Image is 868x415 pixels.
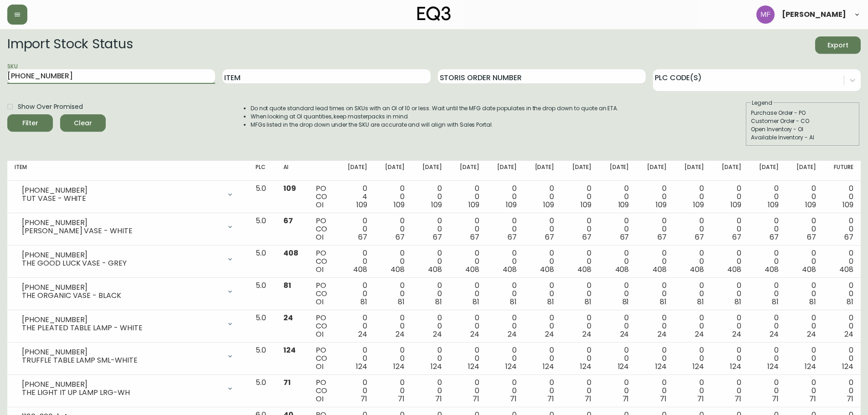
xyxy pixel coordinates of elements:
th: [DATE] [636,161,673,181]
span: 408 [839,264,853,275]
div: 0 0 [643,346,666,371]
div: [PHONE_NUMBER] [22,283,221,292]
span: 67 [657,232,667,242]
div: 0 0 [382,314,405,338]
div: 0 0 [681,249,704,274]
div: 0 0 [494,379,517,403]
span: 67 [770,232,779,242]
span: 408 [503,264,517,275]
div: 0 0 [569,314,591,338]
div: 0 0 [681,379,704,403]
span: 81 [360,297,367,307]
div: 0 0 [344,282,367,306]
div: 0 0 [419,282,442,306]
span: 81 [697,297,704,307]
div: 0 0 [831,217,853,241]
span: 124 [393,361,405,372]
span: 67 [695,232,704,242]
div: 0 0 [831,314,853,338]
div: 0 0 [831,282,853,306]
span: 109 [431,200,442,210]
span: 67 [395,232,405,242]
div: Open Inventory - OI [751,125,855,133]
div: Customer Order - CO [751,117,855,125]
div: 0 0 [419,346,442,371]
span: 109 [580,200,591,210]
div: [PHONE_NUMBER] [22,219,221,227]
span: 71 [435,394,442,404]
span: 81 [772,297,779,307]
span: 109 [468,200,479,210]
span: 24 [657,329,667,339]
div: [PHONE_NUMBER] [22,348,221,356]
span: 71 [510,394,517,404]
div: 0 0 [681,282,704,306]
span: 109 [283,183,296,194]
span: 24 [695,329,704,339]
span: 408 [765,264,779,275]
div: [PERSON_NAME] VASE - WHITE [22,227,221,235]
span: OI [316,200,324,210]
span: 109 [394,200,405,210]
span: 408 [802,264,816,275]
div: 0 0 [344,217,367,241]
span: 408 [652,264,667,275]
span: 109 [506,200,517,210]
div: 0 0 [719,379,741,403]
div: [PHONE_NUMBER]THE GOOD LUCK VASE - GREY [15,249,241,269]
h2: Import Stock Status [7,36,133,54]
div: [PHONE_NUMBER] [22,380,221,389]
div: 0 0 [531,217,554,241]
span: 109 [805,200,816,210]
span: 124 [505,361,517,372]
span: 408 [577,264,591,275]
div: 0 0 [643,184,666,209]
div: 0 0 [569,346,591,371]
span: 408 [353,264,367,275]
td: 5.0 [248,310,276,343]
div: 0 0 [494,184,517,209]
div: 0 0 [494,314,517,338]
div: 0 0 [531,282,554,306]
div: 0 0 [756,249,779,274]
span: 24 [470,329,479,339]
th: Item [7,161,248,181]
span: 71 [772,394,779,404]
div: 0 0 [457,282,479,306]
span: 24 [844,329,853,339]
div: 0 0 [531,346,554,371]
div: 0 0 [831,184,853,209]
span: 67 [582,232,591,242]
span: Export [822,40,853,51]
span: OI [316,264,324,275]
div: 0 0 [344,314,367,338]
div: 0 0 [569,282,591,306]
div: 0 0 [531,249,554,274]
span: 71 [398,394,405,404]
span: OI [316,329,324,339]
div: THE ORGANIC VASE - BLACK [22,292,221,300]
div: [PHONE_NUMBER] [22,251,221,259]
div: 0 0 [793,184,816,209]
div: PO CO [316,184,329,209]
div: [PHONE_NUMBER][PERSON_NAME] VASE - WHITE [15,217,241,237]
span: 109 [356,200,367,210]
span: 67 [433,232,442,242]
span: 408 [727,264,741,275]
div: 0 0 [643,249,666,274]
span: 67 [844,232,853,242]
div: 0 0 [793,249,816,274]
span: 109 [618,200,629,210]
span: 24 [358,329,367,339]
span: 109 [693,200,704,210]
div: 0 0 [793,314,816,338]
div: 0 0 [719,217,741,241]
span: 71 [660,394,667,404]
div: 0 0 [756,282,779,306]
div: 0 0 [606,282,629,306]
span: 408 [615,264,629,275]
span: 67 [620,232,629,242]
div: 0 0 [344,379,367,403]
span: 67 [283,215,293,226]
span: 408 [690,264,704,275]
